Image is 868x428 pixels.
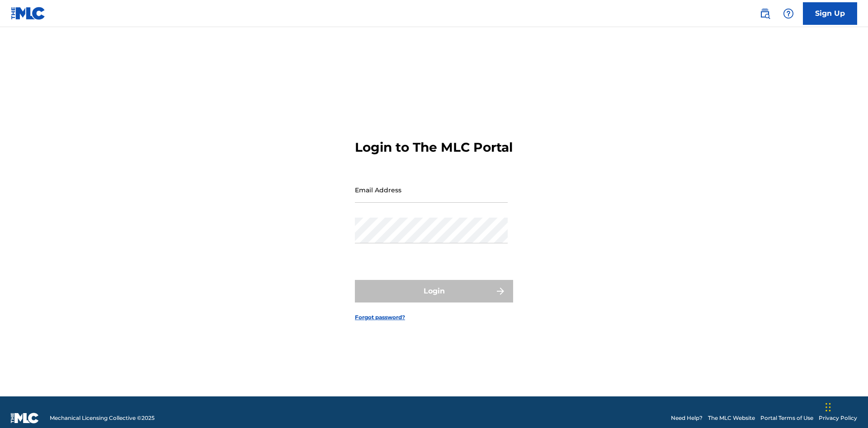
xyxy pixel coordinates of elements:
a: The MLC Website [708,414,755,422]
div: Help [779,5,797,23]
h3: Login to The MLC Portal [355,140,513,155]
img: logo [11,413,39,423]
a: Forgot password? [355,313,405,321]
span: Mechanical Licensing Collective © 2025 [50,414,155,422]
div: Drag [826,394,831,421]
img: search [759,8,770,19]
iframe: Chat Widget [823,385,868,428]
a: Sign Up [803,2,857,25]
a: Public Search [756,5,774,23]
a: Privacy Policy [819,414,857,422]
a: Need Help? [671,414,703,422]
a: Portal Terms of Use [760,414,813,422]
img: help [783,8,794,19]
img: MLC Logo [11,7,46,20]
